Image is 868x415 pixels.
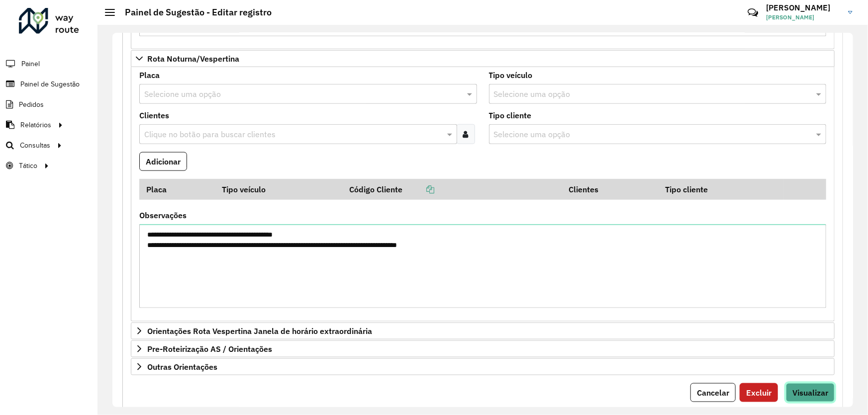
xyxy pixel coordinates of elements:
[766,3,841,12] h3: [PERSON_NAME]
[21,59,40,69] span: Painel
[139,152,187,171] button: Adicionar
[19,161,37,171] span: Tático
[489,69,533,81] label: Tipo veículo
[690,383,736,402] button: Cancelar
[562,179,659,200] th: Clientes
[740,383,778,402] button: Excluir
[343,179,562,200] th: Código Cliente
[742,2,764,23] a: Contato Rápido
[131,340,835,357] a: Pre-Roteirização AS / Orientações
[131,323,835,339] a: Orientações Rota Vespertina Janela de horário extraordinária
[402,184,434,194] a: Copiar
[147,327,372,335] span: Orientações Rota Vespertina Janela de horário extraordinária
[139,209,187,221] label: Observações
[19,99,44,110] span: Pedidos
[147,55,239,63] span: Rota Noturna/Vespertina
[131,358,835,375] a: Outras Orientações
[786,383,835,402] button: Visualizar
[147,363,217,371] span: Outras Orientações
[139,69,160,81] label: Placa
[131,67,835,322] div: Rota Noturna/Vespertina
[20,140,50,151] span: Consultas
[20,120,51,130] span: Relatórios
[489,109,532,121] label: Tipo cliente
[139,179,215,200] th: Placa
[746,388,772,398] span: Excluir
[792,388,828,398] span: Visualizar
[659,179,784,200] th: Tipo cliente
[115,7,272,18] h2: Painel de Sugestão - Editar registro
[215,179,343,200] th: Tipo veículo
[20,79,80,89] span: Painel de Sugestão
[131,50,835,67] a: Rota Noturna/Vespertina
[697,388,729,398] span: Cancelar
[139,109,169,121] label: Clientes
[766,13,841,22] span: [PERSON_NAME]
[147,345,272,353] span: Pre-Roteirização AS / Orientações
